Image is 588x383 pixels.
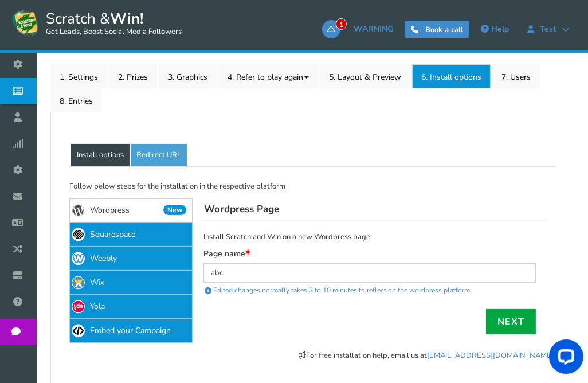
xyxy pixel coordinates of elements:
[40,9,182,37] span: Scratch &
[69,222,193,247] a: Squarespace
[50,88,102,112] a: 8. Entries
[534,25,562,34] span: test
[131,144,187,167] a: Redirect URL
[71,144,130,167] a: Install options
[336,18,347,30] span: 1
[320,64,410,88] a: 5. Layout & Preview
[203,283,536,298] div: Edited changes normally takes 3 to 10 minutes to reflect on the wordpress platform.
[405,21,469,38] a: Book a call
[491,24,509,34] span: Help
[11,9,182,37] a: Scratch &Win! Get Leads, Boost Social Media Followers
[69,295,193,319] a: Yola
[203,232,536,243] p: Install Scratch and Win on a new Wordpress page
[69,319,193,343] a: Embed your Campaign
[69,271,193,295] a: Wix
[427,350,554,361] a: [EMAIL_ADDRESS][DOMAIN_NAME]
[218,64,318,88] a: 4. Refer to play again
[11,9,40,37] img: Scratch and Win
[159,64,217,88] a: 3. Graphics
[354,24,393,34] span: WARNING
[109,64,157,88] a: 2. Prizes
[203,198,547,221] h4: Wordpress Page
[486,309,536,334] a: Next
[203,263,536,283] input: E.g. Win, Scratch and Win, Try your luck
[475,20,515,38] a: Help
[492,64,540,88] a: 7. Users
[322,20,399,38] a: 1WARNING
[163,205,186,215] span: New
[203,249,250,260] label: Page name
[50,64,107,88] a: 1. Settings
[69,247,193,271] a: Weebly
[425,25,463,35] span: Book a call
[69,350,555,362] p: For free installation help, email us at .
[540,335,588,383] iframe: LiveChat chat widget
[110,9,143,29] strong: Win!
[69,198,193,222] a: WordpressNew
[69,181,555,193] p: Follow below steps for the installation in the respective platform
[412,64,491,88] a: 6. Install options
[46,28,182,37] small: Get Leads, Boost Social Media Followers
